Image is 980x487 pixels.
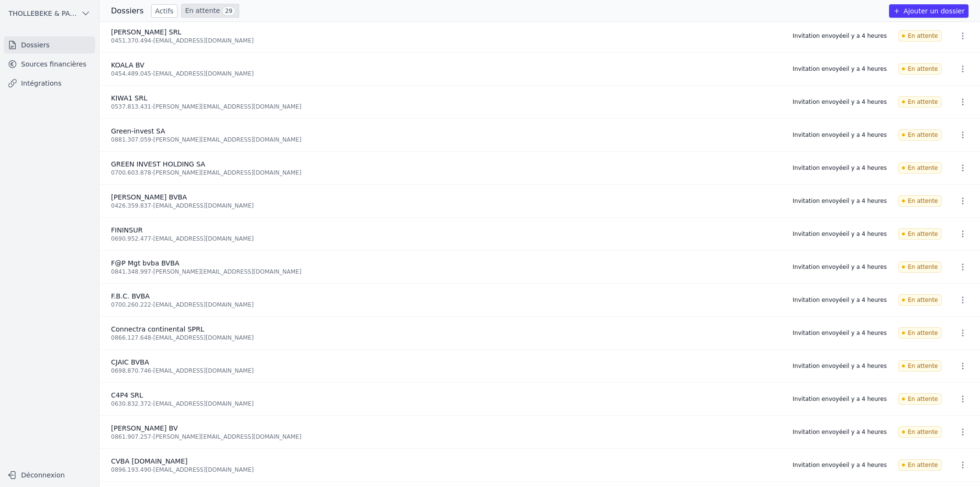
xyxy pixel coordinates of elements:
[792,65,887,73] div: Invitation envoyée il y a 4 heures
[111,193,187,201] span: [PERSON_NAME] BVBA
[889,4,969,18] button: Ajouter un dossier
[792,362,887,370] div: Invitation envoyée il y a 4 heures
[4,36,95,54] a: Dossiers
[898,294,942,306] span: En attente
[4,467,95,483] button: Déconnexion
[898,162,942,174] span: En attente
[792,428,887,436] div: Invitation envoyée il y a 4 heures
[111,28,181,36] span: [PERSON_NAME] SRL
[111,391,143,399] span: C4P4 SRL
[898,96,942,108] span: En attente
[898,228,942,240] span: En attente
[792,230,887,238] div: Invitation envoyée il y a 4 heures
[898,426,942,438] span: En attente
[111,325,204,333] span: Connectra continental SPRL
[111,70,781,77] div: 0454.489.045 - [EMAIL_ADDRESS][DOMAIN_NAME]
[898,30,942,42] span: En attente
[792,263,887,271] div: Invitation envoyée il y a 4 heures
[898,459,942,471] span: En attente
[898,63,942,75] span: En attente
[111,94,147,102] span: KIWA1 SRL
[111,268,781,276] div: 0841.348.997 - [PERSON_NAME][EMAIL_ADDRESS][DOMAIN_NAME]
[898,261,942,273] span: En attente
[898,360,942,372] span: En attente
[792,461,887,469] div: Invitation envoyée il y a 4 heures
[792,131,887,139] div: Invitation envoyée il y a 4 heures
[111,5,144,17] h3: Dossiers
[111,259,179,267] span: F@P Mgt bvba BVBA
[792,329,887,337] div: Invitation envoyée il y a 4 heures
[111,358,149,366] span: CJAIC BVBA
[111,424,178,432] span: [PERSON_NAME] BV
[222,6,235,16] span: 29
[111,334,781,342] div: 0866.127.648 - [EMAIL_ADDRESS][DOMAIN_NAME]
[898,327,942,339] span: En attente
[181,4,239,18] a: En attente 29
[898,129,942,141] span: En attente
[151,4,178,18] a: Actifs
[111,367,781,375] div: 0698.870.746 - [EMAIL_ADDRESS][DOMAIN_NAME]
[792,98,887,106] div: Invitation envoyée il y a 4 heures
[111,136,781,144] div: 0881.307.059 - [PERSON_NAME][EMAIL_ADDRESS][DOMAIN_NAME]
[792,197,887,205] div: Invitation envoyée il y a 4 heures
[111,103,781,111] div: 0537.813.431 - [PERSON_NAME][EMAIL_ADDRESS][DOMAIN_NAME]
[111,400,781,408] div: 0630.832.372 - [EMAIL_ADDRESS][DOMAIN_NAME]
[111,226,143,234] span: FININSUR
[792,296,887,304] div: Invitation envoyée il y a 4 heures
[111,235,781,243] div: 0690.952.477 - [EMAIL_ADDRESS][DOMAIN_NAME]
[111,127,165,135] span: Green-invest SA
[111,202,781,210] div: 0426.359.837 - [EMAIL_ADDRESS][DOMAIN_NAME]
[111,37,781,44] div: 0451.370.494 - [EMAIL_ADDRESS][DOMAIN_NAME]
[792,395,887,403] div: Invitation envoyée il y a 4 heures
[111,433,781,441] div: 0861.907.257 - [PERSON_NAME][EMAIL_ADDRESS][DOMAIN_NAME]
[4,75,95,92] a: Intégrations
[4,6,95,21] button: THOLLEBEKE & PARTNERS bvbvba BVBA
[9,9,77,18] span: THOLLEBEKE & PARTNERS bvbvba BVBA
[111,160,205,168] span: GREEN INVEST HOLDING SA
[111,61,145,69] span: KOALA BV
[111,292,150,300] span: F.B.C. BVBA
[111,457,188,465] span: CVBA [DOMAIN_NAME]
[4,55,95,73] a: Sources financières
[111,301,781,309] div: 0700.260.222 - [EMAIL_ADDRESS][DOMAIN_NAME]
[898,393,942,405] span: En attente
[792,164,887,172] div: Invitation envoyée il y a 4 heures
[111,466,781,474] div: 0896.193.490 - [EMAIL_ADDRESS][DOMAIN_NAME]
[111,169,781,177] div: 0700.603.878 - [PERSON_NAME][EMAIL_ADDRESS][DOMAIN_NAME]
[898,195,942,207] span: En attente
[792,32,887,40] div: Invitation envoyée il y a 4 heures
